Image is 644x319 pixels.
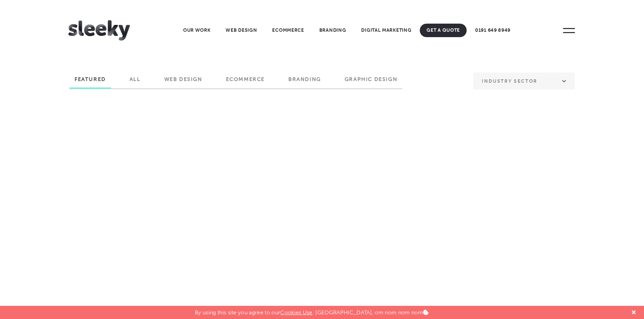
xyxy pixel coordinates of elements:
[354,24,418,37] a: Digital Marketing
[68,20,130,41] img: Sleeky Web Design Newcastle
[221,76,270,87] label: Ecommerce
[176,24,217,37] a: Our Work
[420,24,467,37] a: Get A Quote
[313,24,353,37] a: Branding
[468,24,517,37] a: 0191 649 8949
[195,306,429,316] p: By using this site you agree to our . [GEOGRAPHIC_DATA], om nom nom nom
[159,76,207,87] label: Web Design
[124,76,146,87] label: All
[280,309,313,316] a: Cookies Use
[340,76,402,87] label: Graphic Design
[283,76,326,87] label: Branding
[265,24,311,37] a: Ecommerce
[69,76,111,87] label: Featured
[219,24,264,37] a: Web Design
